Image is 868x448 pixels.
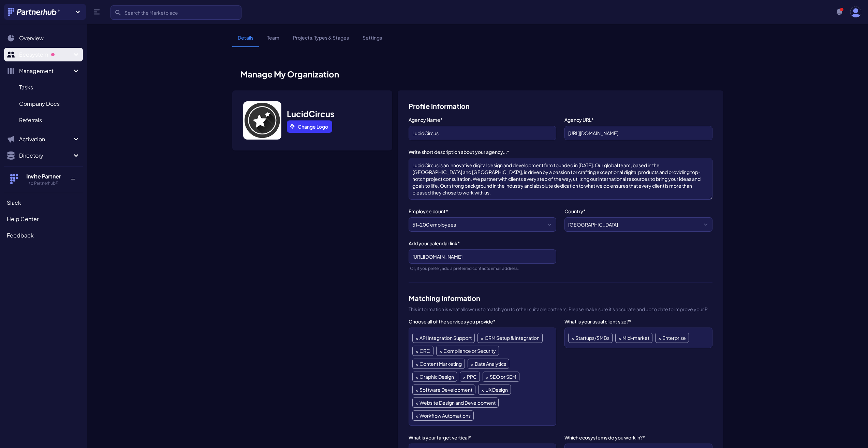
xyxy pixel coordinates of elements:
[439,346,442,356] span: ×
[415,398,418,407] span: ×
[477,333,543,343] li: CRM Setup & Integration
[615,333,652,343] li: Mid-market
[4,212,83,226] a: Help Center
[412,346,433,356] li: CRO
[409,101,712,111] h3: Profile information
[409,306,712,313] p: This information is what allows us to match you to other suitable partners. Please make sure it's...
[19,34,44,42] span: Overview
[415,346,418,356] span: ×
[481,385,484,394] span: ×
[409,158,712,200] textarea: LucidCircus is an innovative digital design and development firm founded in [DATE]. Our global te...
[409,126,556,140] input: Partnerhub®
[19,100,60,108] span: Company Docs
[463,372,466,381] span: ×
[412,398,499,408] li: Website Design and Development
[436,346,499,356] li: Compliance or Security
[409,434,556,441] label: What is your target vertical*
[483,372,519,382] li: SEO or SEM
[415,411,418,420] span: ×
[357,34,387,47] a: Settings
[19,67,72,75] span: Management
[4,132,83,146] button: Activation
[564,116,712,123] label: Agency URL*
[409,116,556,123] label: Agency Name*
[415,372,418,381] span: ×
[412,385,475,395] li: Software Development
[7,231,34,240] span: Feedback
[481,333,483,343] span: ×
[111,5,241,20] input: Search the Marketplace
[618,333,621,343] span: ×
[4,81,83,94] a: Tasks
[471,359,473,368] span: ×
[412,410,474,421] li: Workflow Automations
[19,135,72,143] span: Activation
[4,97,83,111] a: Company Docs
[478,385,511,395] li: UX Design
[571,333,574,343] span: ×
[4,48,83,61] button: Ecosystem
[564,318,712,325] label: What is your usual client size?*
[4,196,83,209] a: Slack
[232,34,259,47] a: Details
[4,229,83,242] a: Feedback
[412,372,457,382] li: Graphic Design
[658,333,661,343] span: ×
[8,8,60,16] img: Partnerhub® Logo
[21,180,65,186] h5: to Partnerhub®
[4,113,83,127] a: Referrals
[21,172,65,180] h4: Invite Partner
[409,293,712,303] h3: Matching Information
[4,64,83,78] button: Management
[409,318,556,325] label: Choose all of the services you provide*
[415,385,418,394] span: ×
[409,249,556,264] input: partnerhub.app/book-a-meeting
[243,101,281,140] img: Jese picture
[409,148,712,155] label: Write short description about your agency...*
[287,108,334,119] h3: LucidCircus
[19,151,72,160] span: Directory
[468,359,509,369] li: Data Analytics
[655,333,689,343] li: Enterprise
[409,240,556,247] label: Add your calendar link*
[564,434,712,441] label: Which ecosystems do you work in?*
[410,266,556,271] div: Or, if you prefer, add a preferred contacts email address.
[288,34,354,47] a: Projects, Types & Stages
[460,372,480,382] li: PPC
[412,333,475,343] li: API Integration Support
[262,34,285,47] a: Team
[19,83,33,91] span: Tasks
[4,31,83,45] a: Overview
[4,149,83,162] button: Directory
[19,116,42,124] span: Referrals
[486,372,488,381] span: ×
[19,50,72,59] span: Ecosystem
[287,120,332,133] a: Change Logo
[564,208,712,215] label: Country*
[232,69,723,80] h1: Manage My Organization
[412,359,465,369] li: Content Marketing
[409,208,556,215] label: Employee count*
[7,199,21,207] span: Slack
[850,6,861,17] img: user photo
[415,359,418,368] span: ×
[4,167,83,191] button: Invite Partner to Partnerhub® +
[568,333,613,343] li: Startups/SMBs
[65,172,80,183] p: +
[7,215,39,223] span: Help Center
[564,126,712,140] input: partnerhub.app
[415,333,418,343] span: ×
